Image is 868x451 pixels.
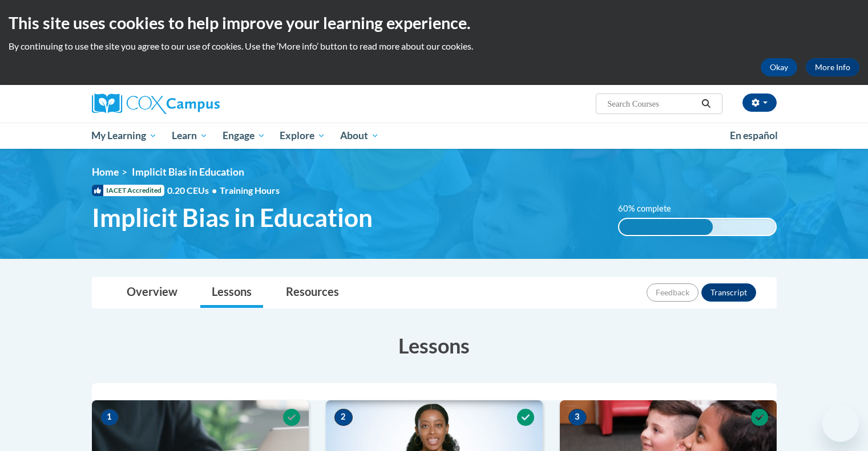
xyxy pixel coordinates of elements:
a: Home [92,166,119,178]
span: • [212,185,217,196]
a: More Info [806,58,859,76]
button: Search [697,97,714,111]
a: Engage [215,123,273,149]
a: Resources [274,278,350,308]
a: En español [722,124,785,148]
span: Implicit Bias in Education [132,166,244,178]
div: Main menu [75,123,794,149]
a: Learn [164,123,215,149]
input: Search Courses [606,97,697,111]
span: 0.20 CEUs [167,184,220,197]
button: Okay [761,58,797,76]
p: By continuing to use the site you agree to our use of cookies. Use the ‘More info’ button to read... [9,40,859,52]
button: Account Settings [742,94,777,112]
span: Explore [280,129,325,143]
a: Explore [272,123,333,149]
span: En español [730,129,778,141]
span: About [340,129,379,143]
a: My Learning [84,123,165,149]
span: 3 [568,409,587,426]
a: About [333,123,386,149]
span: My Learning [91,129,157,143]
img: Cox Campus [92,94,220,114]
h3: Lessons [92,331,777,360]
a: Lessons [200,278,263,308]
a: Cox Campus [92,94,309,114]
iframe: Button to launch messaging window [822,405,859,442]
span: IACET Accredited [92,185,164,196]
label: 60% complete [618,202,684,215]
button: Feedback [647,283,699,302]
span: Training Hours [220,185,280,196]
button: Transcript [701,283,756,302]
span: Learn [172,129,208,143]
div: 60% complete [619,219,713,235]
span: Implicit Bias in Education [92,202,373,233]
span: Engage [223,129,265,143]
h2: This site uses cookies to help improve your learning experience. [9,11,859,34]
a: Overview [115,278,189,308]
span: 1 [100,409,119,426]
span: 2 [334,409,353,426]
